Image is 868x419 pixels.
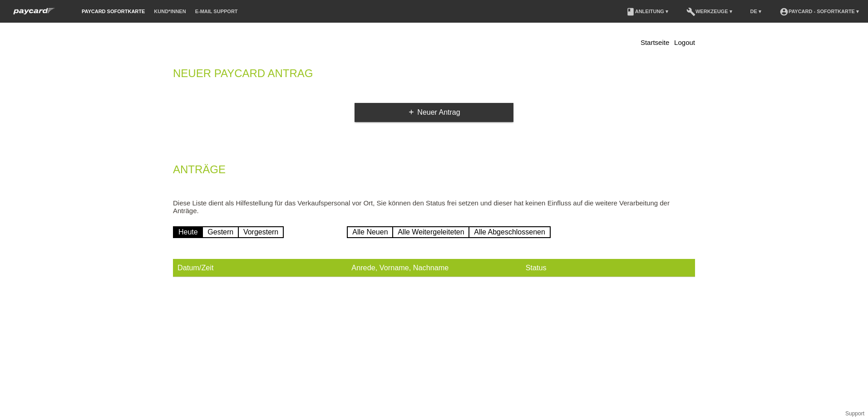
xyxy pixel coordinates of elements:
[686,7,695,16] i: build
[355,103,513,122] a: addNeuer Antrag
[238,226,284,238] a: Vorgestern
[191,9,242,14] a: E-Mail Support
[469,226,551,238] a: Alle Abgeschlossenen
[746,9,766,14] a: DE ▾
[9,10,59,17] a: paycard Sofortkarte
[641,39,669,46] a: Startseite
[347,226,393,238] a: Alle Neuen
[202,226,239,238] a: Gestern
[621,9,673,14] a: bookAnleitung ▾
[347,259,521,277] th: Anrede, Vorname, Nachname
[521,259,695,277] th: Status
[626,7,635,16] i: book
[779,7,789,16] i: account_circle
[173,226,203,238] a: Heute
[77,9,149,14] a: paycard Sofortkarte
[775,9,863,14] a: account_circlepaycard - Sofortkarte ▾
[173,259,347,277] th: Datum/Zeit
[149,9,190,14] a: Kund*innen
[9,6,59,16] img: paycard Sofortkarte
[173,199,695,214] p: Diese Liste dient als Hilfestellung für das Verkaufspersonal vor Ort, Sie können den Status frei ...
[392,226,469,238] a: Alle Weitergeleiteten
[845,410,864,417] a: Support
[173,69,695,83] h2: Neuer Paycard Antrag
[408,108,415,116] i: add
[173,165,695,179] h2: Anträge
[674,39,695,46] a: Logout
[682,9,737,14] a: buildWerkzeuge ▾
